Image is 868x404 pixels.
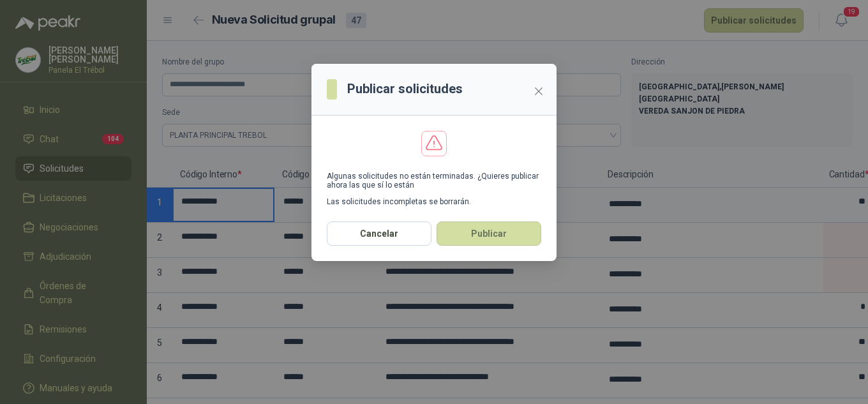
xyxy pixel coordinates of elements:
[327,197,541,206] p: Las solicitudes incompletas se borrarán.
[528,81,549,101] button: Close
[327,221,431,246] button: Cancelar
[437,221,541,246] button: Publicar
[534,86,544,96] span: close
[327,172,541,190] p: Algunas solicitudes no están terminadas. ¿Quieres publicar ahora las que sí lo están
[347,79,463,99] h3: Publicar solicitudes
